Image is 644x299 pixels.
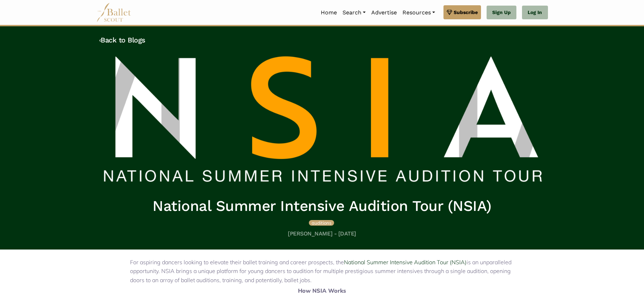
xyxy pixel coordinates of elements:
span: auditions [312,220,331,226]
h5: [PERSON_NAME] - [DATE] [99,230,545,238]
a: Search [340,5,368,20]
img: header_image.img [99,53,545,191]
code: ‹ [99,35,101,44]
a: Home [318,5,340,20]
p: For aspiring dancers looking to elevate their ballet training and career prospects, the is an unp... [130,258,514,285]
a: Resources [400,5,438,20]
a: Subscribe [443,5,481,19]
h1: National Summer Intensive Audition Tour (NSIA) [99,197,545,216]
img: gem.svg [447,8,452,16]
a: ‹Back to Blogs [99,36,145,44]
a: Advertise [368,5,400,20]
span: Subscribe [454,8,478,16]
a: Log In [522,6,548,20]
a: Sign Up [487,6,516,20]
a: National Summer Intensive Audition Tour (NSIA) [344,259,467,266]
strong: How NSIA Works [298,287,346,294]
a: auditions [309,219,334,226]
